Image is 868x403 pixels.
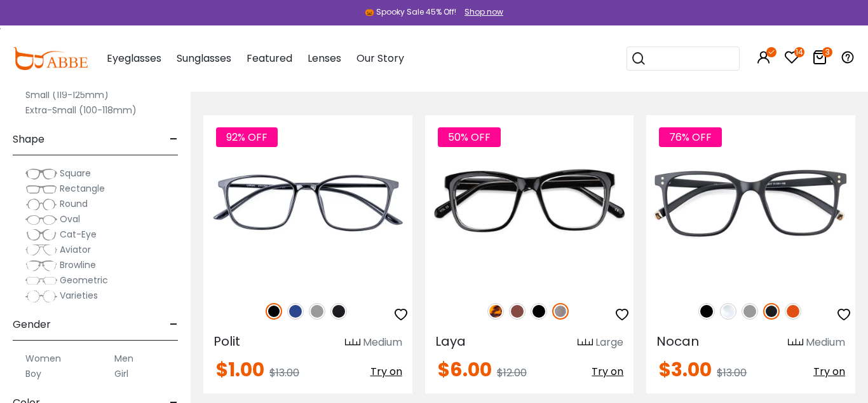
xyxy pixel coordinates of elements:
[309,303,325,320] img: Gray
[370,360,402,383] button: Try on
[531,303,547,320] img: Black
[25,351,61,366] label: Women
[698,303,715,320] img: Black
[60,243,91,256] span: Aviator
[659,356,712,383] span: $3.00
[717,365,747,380] span: $13.00
[592,360,623,383] button: Try on
[308,51,341,66] span: Lenses
[13,47,88,70] img: abbeglasses.com
[60,213,80,225] span: Oval
[497,365,527,380] span: $12.00
[13,309,51,340] span: Gender
[177,51,231,66] span: Sunglasses
[60,289,98,302] span: Varieties
[25,167,57,180] img: Square.png
[656,332,699,350] span: Nocan
[216,356,264,383] span: $1.00
[13,124,44,155] span: Shape
[25,87,109,103] label: Small (119-125mm)
[247,51,292,66] span: Featured
[763,303,780,320] img: Matte Black
[345,338,360,348] img: size ruler
[25,183,57,195] img: Rectangle.png
[785,303,801,320] img: Orange
[788,338,803,348] img: size ruler
[170,124,178,155] span: -
[269,365,299,380] span: $13.00
[25,229,57,241] img: Cat-Eye.png
[487,303,504,320] img: Leopard
[356,51,404,66] span: Our Story
[107,51,161,66] span: Eyeglasses
[60,258,96,271] span: Browline
[114,351,133,366] label: Men
[60,197,88,210] span: Round
[25,259,57,272] img: Browline.png
[578,338,593,348] img: size ruler
[438,127,501,147] span: 50% OFF
[813,360,845,383] button: Try on
[214,332,240,350] span: Polit
[659,127,722,147] span: 76% OFF
[425,115,634,290] img: Gun Laya - Plastic ,Universal Bridge Fit
[363,335,402,350] div: Medium
[266,303,282,320] img: Black
[330,303,347,320] img: Matte Black
[646,115,855,290] img: Matte-black Nocan - TR ,Universal Bridge Fit
[794,47,804,57] i: 14
[60,182,105,195] span: Rectangle
[822,47,832,57] i: 3
[784,52,799,67] a: 14
[812,52,827,67] a: 3
[438,356,492,383] span: $6.00
[170,309,178,340] span: -
[742,303,758,320] img: Gray
[592,364,623,379] span: Try on
[595,335,623,350] div: Large
[25,213,57,226] img: Oval.png
[25,366,41,381] label: Boy
[806,335,845,350] div: Medium
[25,274,57,287] img: Geometric.png
[720,303,736,320] img: Clear
[287,303,304,320] img: Blue
[60,274,108,286] span: Geometric
[114,366,128,381] label: Girl
[365,6,456,18] div: 🎃 Spooky Sale 45% Off!
[458,6,503,17] a: Shop now
[509,303,526,320] img: Brown
[435,332,466,350] span: Laya
[25,198,57,211] img: Round.png
[813,364,845,379] span: Try on
[25,290,57,303] img: Varieties.png
[25,103,137,118] label: Extra-Small (100-118mm)
[60,167,91,180] span: Square
[216,127,278,147] span: 92% OFF
[552,303,569,320] img: Gun
[25,244,57,257] img: Aviator.png
[60,228,97,241] span: Cat-Eye
[370,364,402,379] span: Try on
[203,115,412,290] img: Black Polit - TR ,Universal Bridge Fit
[465,6,503,18] div: Shop now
